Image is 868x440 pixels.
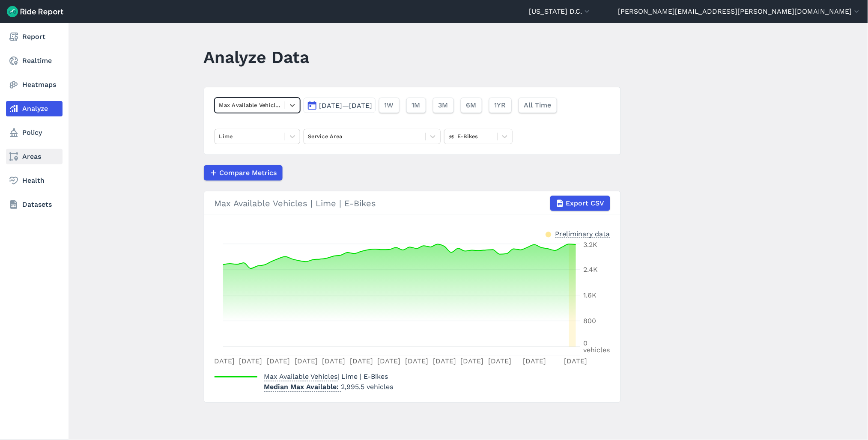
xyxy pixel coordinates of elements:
[6,173,63,188] a: Health
[489,98,512,113] button: 1YR
[204,45,310,69] h1: Analyze Data
[6,101,63,116] a: Analyze
[220,168,277,178] span: Compare Metrics
[212,357,235,365] tspan: [DATE]
[495,100,506,110] span: 1YR
[566,198,605,208] span: Export CSV
[319,101,373,110] span: [DATE]—[DATE]
[584,266,598,274] tspan: 2.4K
[239,357,262,365] tspan: [DATE]
[618,6,861,17] button: [PERSON_NAME][EMAIL_ADDRESS][PERSON_NAME][DOMAIN_NAME]
[584,317,597,325] tspan: 800
[350,357,373,365] tspan: [DATE]
[584,241,598,249] tspan: 3.2K
[6,77,63,92] a: Heatmaps
[584,291,597,300] tspan: 1.6K
[294,357,317,365] tspan: [DATE]
[433,98,454,113] button: 3M
[584,346,610,354] tspan: vehicles
[519,98,557,113] button: All Time
[438,100,448,110] span: 3M
[385,100,394,110] span: 1W
[264,380,341,392] span: Median Max Available
[461,98,482,113] button: 6M
[433,357,456,365] tspan: [DATE]
[550,196,610,211] button: Export CSV
[215,196,610,211] div: Max Available Vehicles | Lime | E-Bikes
[529,6,591,17] button: [US_STATE] D.C.
[555,229,610,238] div: Preliminary data
[524,100,552,110] span: All Time
[264,382,394,392] p: 2,995.5 vehicles
[6,149,63,164] a: Areas
[523,357,546,365] tspan: [DATE]
[584,339,588,348] tspan: 0
[7,6,63,17] img: Ride Report
[6,53,63,68] a: Realtime
[267,357,290,365] tspan: [DATE]
[406,98,426,113] button: 1M
[460,357,483,365] tspan: [DATE]
[466,100,477,110] span: 6M
[564,357,588,365] tspan: [DATE]
[6,29,63,45] a: Report
[488,357,511,365] tspan: [DATE]
[264,370,338,381] span: Max Available Vehicles
[405,357,428,365] tspan: [DATE]
[6,125,63,140] a: Policy
[304,98,376,113] button: [DATE]—[DATE]
[204,165,283,181] button: Compare Metrics
[377,357,400,365] tspan: [DATE]
[322,357,345,365] tspan: [DATE]
[6,197,63,212] a: Datasets
[264,372,388,381] span: | Lime | E-Bikes
[379,98,400,113] button: 1W
[412,100,421,110] span: 1M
